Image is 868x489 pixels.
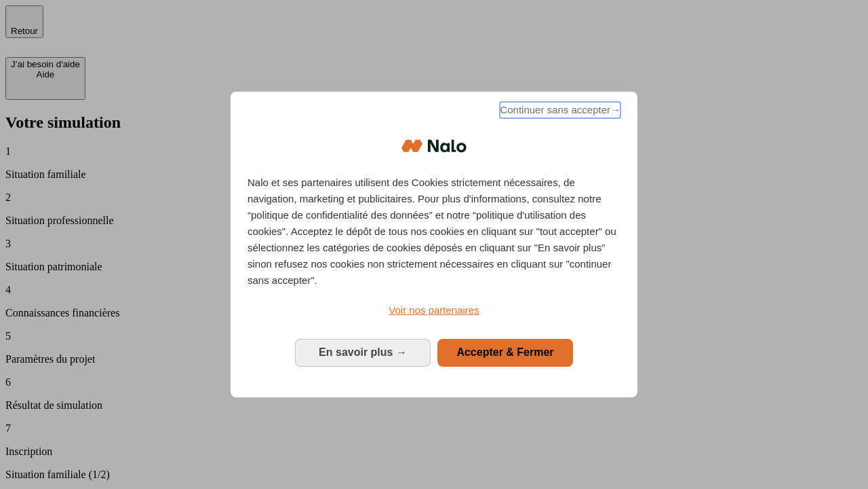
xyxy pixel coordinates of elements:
button: Accepter & Fermer: Accepter notre traitement des données et fermer [437,339,573,366]
span: Accepter & Fermer [456,346,553,358]
p: Nalo et ses partenaires utilisent des Cookies strictement nécessaires, de navigation, marketing e... [248,175,620,289]
span: Voir nos partenaires [389,304,479,316]
img: Logo [401,126,467,166]
span: En savoir plus → [319,346,407,358]
a: Voir nos partenaires [248,302,620,319]
button: En savoir plus: Configurer vos consentements [295,339,431,366]
div: Bienvenue chez Nalo Gestion du consentement [231,92,637,397]
span: Continuer sans accepter→ [500,102,620,118]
